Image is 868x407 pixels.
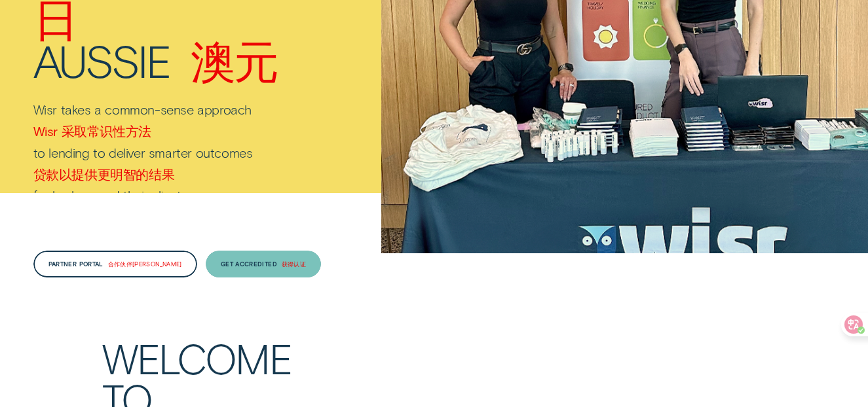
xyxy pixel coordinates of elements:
[282,260,306,269] font: 获得认证
[33,166,175,183] font: 贷款以提供更明智的结果
[33,101,295,231] p: Wisr takes a common-sense approach to lending to deliver smarter outcomes for brokers and their c...
[206,251,321,277] a: Get Accredited
[33,39,277,81] div: Aussie
[221,262,306,267] div: Get Accredited
[191,33,277,88] font: 澳元
[33,251,197,277] a: Partner Portal
[33,123,151,140] font: Wisr 采取常识性方法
